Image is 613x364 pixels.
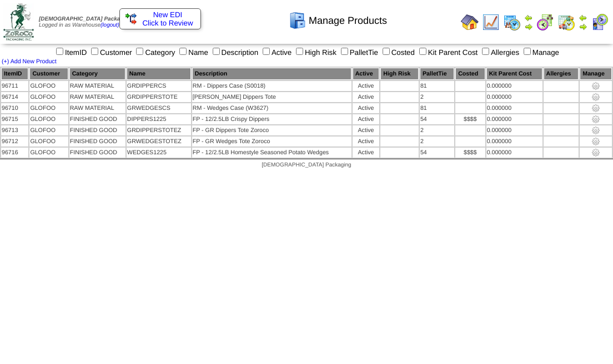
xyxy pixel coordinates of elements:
[420,125,454,135] td: 2
[69,114,125,124] td: FINISHED GOOD
[486,136,542,146] td: 0.000000
[69,136,125,146] td: FINISHED GOOD
[101,22,119,28] a: (logout)
[1,125,28,135] td: 96713
[69,148,125,158] td: FINISHED GOOD
[262,162,351,168] span: [DEMOGRAPHIC_DATA] Packaging
[1,68,28,80] th: ItemID
[420,103,454,113] td: 81
[69,92,125,102] td: RAW MATERIAL
[482,48,489,55] input: Allergies
[210,48,259,57] label: Description
[591,148,600,157] img: settings.gif
[54,48,87,57] label: ItemID
[29,68,68,80] th: Customer
[486,92,542,102] td: 0.000000
[486,81,542,91] td: 0.000000
[289,12,306,29] img: cabinet.gif
[486,148,542,158] td: 0.000000
[486,103,542,113] td: 0.000000
[455,68,485,80] th: Costed
[260,48,292,57] label: Active
[125,11,195,27] a: New EDI Click to Review
[309,15,387,27] span: Manage Products
[420,92,454,102] td: 2
[557,13,575,31] img: calendarinout.gif
[192,81,351,91] td: RM - Dippers Case (S0018)
[39,16,132,22] span: [DEMOGRAPHIC_DATA] Packaging
[1,114,28,124] td: 96715
[29,136,68,146] td: GLOFOO
[3,3,34,41] img: zoroco-logo-small.webp
[29,125,68,135] td: GLOFOO
[1,81,28,91] td: 96711
[486,114,542,124] td: 0.000000
[69,125,125,135] td: FINISHED GOOD
[353,94,379,100] div: Active
[127,114,191,124] td: DIPPERS1225
[486,68,542,80] th: Kit Parent Cost
[486,125,542,135] td: 0.000000
[503,13,521,31] img: calendarprod.gif
[153,11,183,19] span: New EDI
[1,136,28,146] td: 96712
[192,114,351,124] td: FP - 12/2.5LB Crispy Dippers
[420,114,454,124] td: 54
[353,127,379,134] div: Active
[177,48,208,57] label: Name
[420,136,454,146] td: 2
[29,92,68,102] td: GLOFOO
[1,92,28,102] td: 96714
[296,48,303,55] input: High Risk
[524,13,533,22] img: arrowleft.gif
[69,103,125,113] td: RAW MATERIAL
[263,48,270,55] input: Active
[380,68,419,80] th: High Risk
[192,148,351,158] td: FP - 12/2.5LB Homestyle Seasoned Potato Wedges
[29,148,68,158] td: GLOFOO
[127,136,191,146] td: GRWEDGESTOTEZ
[591,104,600,113] img: settings.gif
[591,13,609,31] img: calendarcustomer.gif
[536,13,554,31] img: calendarblend.gif
[353,149,379,156] div: Active
[420,148,454,158] td: 54
[192,136,351,146] td: FP - GR Wedges Tote Zoroco
[591,93,600,102] img: settings.gif
[383,48,390,55] input: Costed
[456,116,484,123] div: $$$$
[179,48,187,55] input: Name
[456,149,484,156] div: $$$$
[480,48,519,57] label: Allergies
[127,103,191,113] td: GRWEDGESCS
[591,115,600,124] img: settings.gif
[419,48,426,55] input: Kit Parent Cost
[482,13,500,31] img: line_graph.gif
[294,48,336,57] label: High Risk
[125,13,137,24] img: ediSmall.gif
[544,68,579,80] th: Allergies
[579,22,587,31] img: arrowright.gif
[29,114,68,124] td: GLOFOO
[579,13,587,22] img: arrowleft.gif
[341,48,348,55] input: PalletTie
[339,48,378,57] label: PalletTie
[192,125,351,135] td: FP - GR Dippers Tote Zoroco
[353,105,379,112] div: Active
[127,125,191,135] td: GRDIPPERSTOTEZ
[417,48,478,57] label: Kit Parent Cost
[353,68,380,80] th: Active
[420,68,454,80] th: PalletTie
[521,48,559,57] label: Manage
[127,81,191,91] td: GRDIPPERCS
[2,58,57,65] a: (+) Add New Product
[125,19,195,27] span: Click to Review
[127,68,191,80] th: Name
[39,16,132,28] span: Logged in as Warehouse
[1,103,28,113] td: 96710
[591,82,600,90] img: settings.gif
[353,116,379,123] div: Active
[56,48,63,55] input: ItemID
[213,48,220,55] input: Description
[89,48,132,57] label: Customer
